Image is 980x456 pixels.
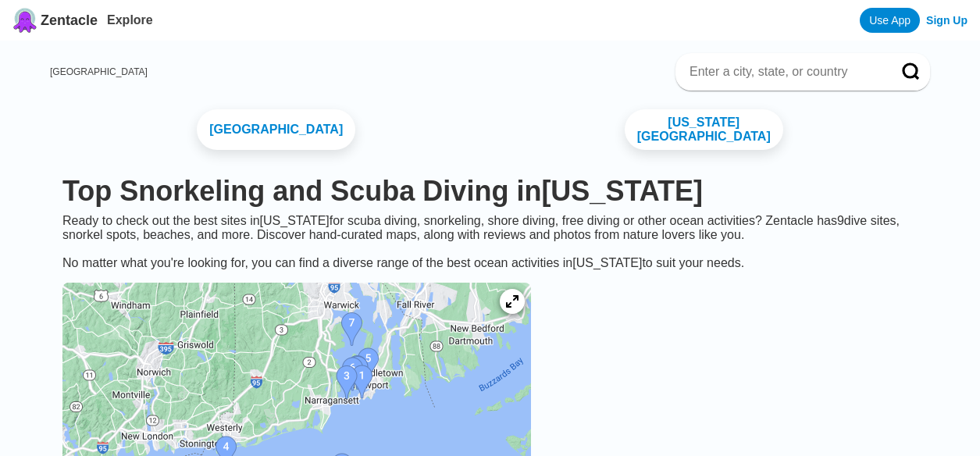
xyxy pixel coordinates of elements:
[197,109,355,150] a: [GEOGRAPHIC_DATA]
[12,8,37,33] img: Zentacle logo
[62,175,918,208] h1: Top Snorkeling and Scuba Diving in [US_STATE]
[41,12,98,29] span: Zentacle
[688,64,880,80] input: Enter a city, state, or country
[107,13,153,27] a: Explore
[860,8,920,33] a: Use App
[625,109,783,150] a: [US_STATE][GEOGRAPHIC_DATA]
[12,8,98,33] a: Zentacle logoZentacle
[50,214,930,270] div: Ready to check out the best sites in [US_STATE] for scuba diving, snorkeling, shore diving, free ...
[50,66,148,77] a: [GEOGRAPHIC_DATA]
[926,14,968,27] a: Sign Up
